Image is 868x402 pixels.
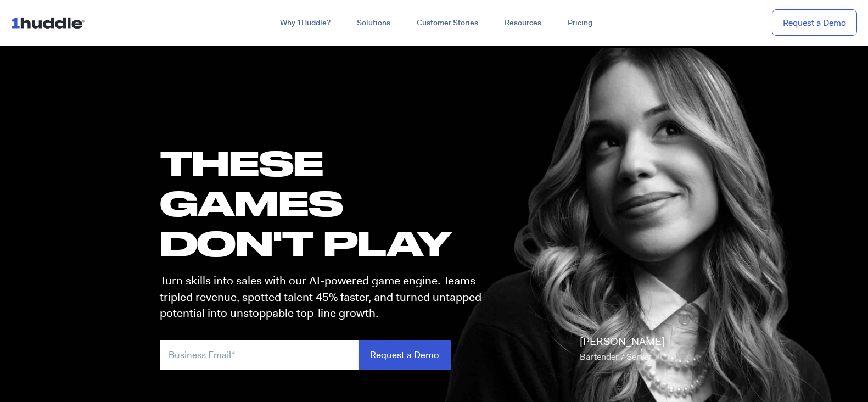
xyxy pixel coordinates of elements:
input: Business Email* [160,340,359,370]
a: Why 1Huddle? [267,13,344,33]
a: Request a Demo [772,9,857,36]
a: Pricing [555,13,606,33]
a: Customer Stories [404,13,491,33]
span: Bartender / Server [580,351,652,362]
h1: these GAMES DON'T PLAY [160,143,491,264]
input: Request a Demo [359,340,451,370]
p: Turn skills into sales with our AI-powered game engine. Teams tripled revenue, spotted talent 45%... [160,273,491,321]
p: [PERSON_NAME] [580,334,665,365]
a: Solutions [344,13,404,33]
a: Resources [491,13,555,33]
img: ... [11,12,89,33]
